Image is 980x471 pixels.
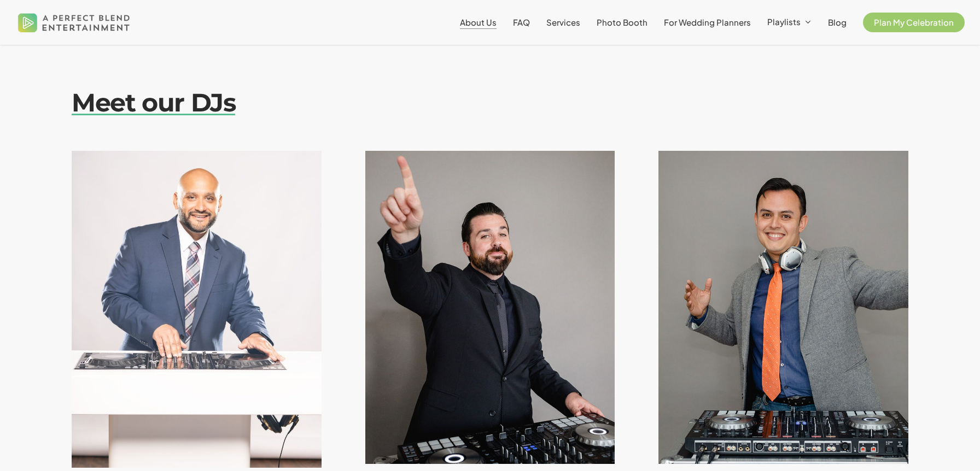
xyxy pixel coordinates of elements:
[460,17,497,27] span: About Us
[15,4,133,40] img: A Perfect Blend Entertainment
[460,18,497,27] a: About Us
[546,17,580,27] span: Services
[664,18,751,27] a: For Wedding Planners
[767,17,812,27] a: Playlists
[828,17,847,27] span: Blog
[863,18,965,27] a: Plan My Celebration
[874,17,954,27] span: Plan My Celebration
[767,16,801,27] span: Playlists
[597,17,647,27] span: Photo Booth
[513,17,530,27] span: FAQ
[513,18,530,27] a: FAQ
[664,17,751,27] span: For Wedding Planners
[597,18,647,27] a: Photo Booth
[72,87,235,118] em: Meet our DJs
[828,18,847,27] a: Blog
[546,18,580,27] a: Services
